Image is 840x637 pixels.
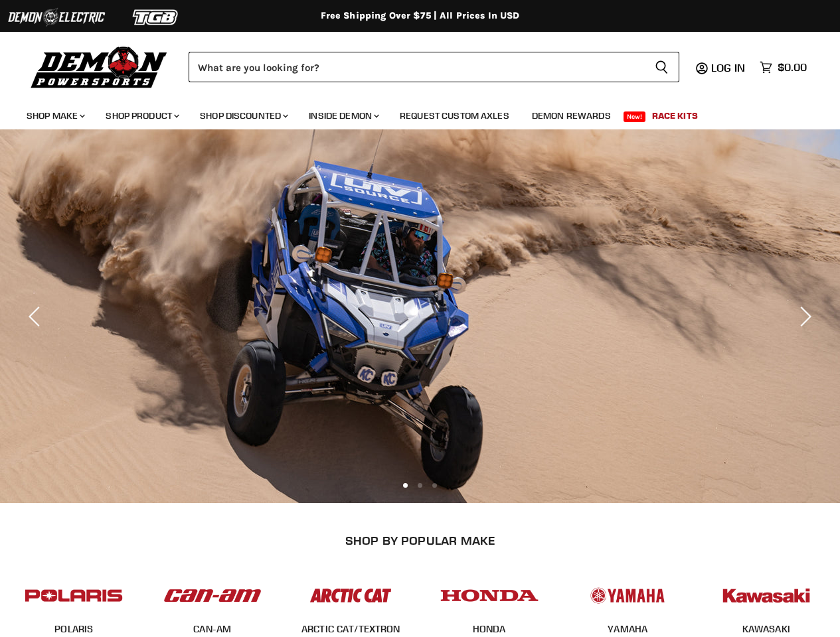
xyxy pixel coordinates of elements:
[106,5,206,30] img: TGB Logo 2
[54,623,93,636] span: POLARIS
[22,575,126,616] img: POPULAR_MAKE_logo_2_dba48cf1-af45-46d4-8f73-953a0f002620.jpg
[742,623,790,636] span: KAWASAKI
[711,61,745,74] span: Log in
[301,623,400,636] span: ARCTIC CAT/TEXTRON
[778,61,807,74] span: $0.00
[96,102,187,129] a: Shop Product
[390,102,519,129] a: Request Custom Axles
[17,533,824,547] h2: SHOP BY POPULAR MAKE
[17,102,93,129] a: Shop Make
[753,58,813,77] a: $0.00
[54,623,93,635] a: POLARIS
[189,52,644,82] input: Search
[438,575,541,616] img: POPULAR_MAKE_logo_4_4923a504-4bac-4306-a1be-165a52280178.jpg
[522,102,621,129] a: Demon Rewards
[608,623,647,636] span: YAMAHA
[189,52,679,82] form: Product
[301,623,400,635] a: ARCTIC CAT/TEXTRON
[190,102,296,129] a: Shop Discounted
[473,623,506,635] a: HONDA
[403,483,408,488] li: Page dot 1
[742,623,790,635] a: KAWASAKI
[193,623,231,636] span: CAN-AM
[608,623,647,635] a: YAMAHA
[17,97,803,129] ul: Main menu
[473,623,506,636] span: HONDA
[432,483,437,488] li: Page dot 3
[23,303,50,330] button: Previous
[7,5,106,30] img: Demon Electric Logo 2
[705,62,753,74] a: Log in
[299,575,402,616] img: POPULAR_MAKE_logo_3_027535af-6171-4c5e-a9bc-f0eccd05c5d6.jpg
[624,111,646,122] span: New!
[642,102,708,129] a: Race Kits
[418,483,422,488] li: Page dot 2
[299,102,387,129] a: Inside Demon
[576,575,679,616] img: POPULAR_MAKE_logo_5_20258e7f-293c-4aac-afa8-159eaa299126.jpg
[161,575,264,616] img: POPULAR_MAKE_logo_1_adc20308-ab24-48c4-9fac-e3c1a623d575.jpg
[27,43,172,90] img: Demon Powersports
[790,303,817,330] button: Next
[714,575,818,616] img: POPULAR_MAKE_logo_6_76e8c46f-2d1e-4ecc-b320-194822857d41.jpg
[193,623,231,635] a: CAN-AM
[644,52,679,82] button: Search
